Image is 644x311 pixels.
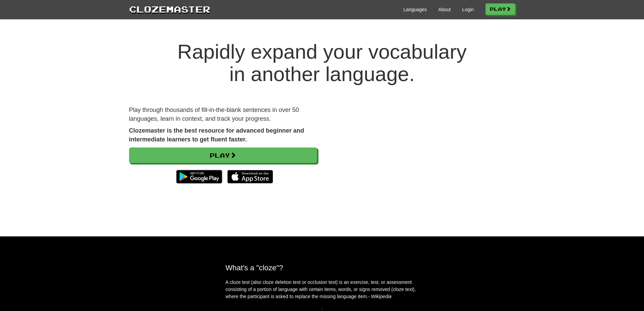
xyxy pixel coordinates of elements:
a: About [438,6,451,13]
a: Play [485,3,515,15]
a: Languages [403,6,427,13]
em: - Wikipedia [368,294,392,299]
h2: What's a "cloze"? [226,264,419,272]
img: Download_on_the_App_Store_Badge_US-UK_135x40-25178aeef6eb6b83b96f5f2d004eda3bffbb37122de64afbaef7... [227,170,273,183]
a: Play [129,148,317,163]
p: A cloze test (also cloze deletion test or occlusion test) is an exercise, test, or assessment con... [226,279,419,300]
strong: Clozemaster is the best resource for advanced beginner and intermediate learners to get fluent fa... [129,127,304,143]
p: Play through thousands of fill-in-the-blank sentences in over 50 languages, learn in context, and... [129,106,317,123]
img: Get it on Google Play [173,167,225,187]
a: Clozemaster [129,3,210,15]
a: Login [462,6,474,13]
